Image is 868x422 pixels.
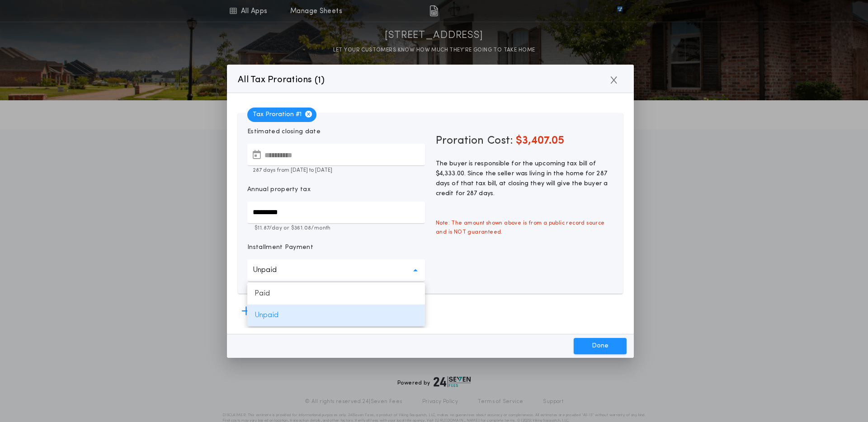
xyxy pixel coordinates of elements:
p: Estimated closing date [247,127,425,136]
span: $3,407.05 [516,136,564,146]
input: Annual property tax [247,202,425,223]
span: Tax Proration # 1 [247,108,316,122]
span: Proration [436,134,484,148]
span: 1 [318,76,321,85]
span: Cost: [487,136,513,146]
p: Paid [247,283,425,305]
button: Done [574,338,627,354]
p: Annual property tax [247,185,311,194]
button: Unpaid [247,259,425,281]
span: The buyer is responsible for the upcoming tax bill of $4,333.00. Since the seller was living in t... [436,160,608,197]
p: Installment Payment [247,243,313,252]
p: 287 days from [DATE] to [DATE] [247,166,425,174]
span: Note: The amount shown above is from a public record source and is NOT guaranteed. [430,213,619,242]
p: Unpaid [247,305,425,326]
p: All Tax Prorations ( ) [238,73,325,87]
p: Unpaid [253,265,291,276]
p: $11.87 /day or $361.08 /month [247,224,425,232]
ul: Unpaid [247,283,425,326]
